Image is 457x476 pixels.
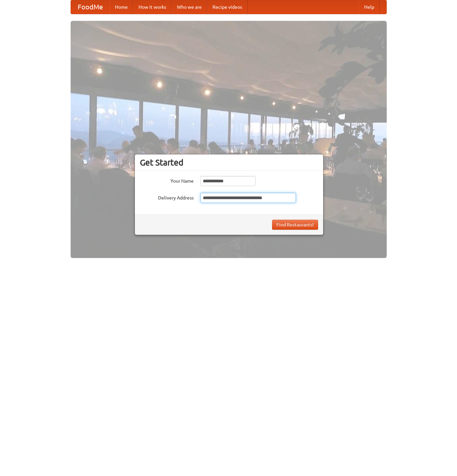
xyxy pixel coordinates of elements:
h3: Get Started [140,157,318,168]
a: How it works [133,0,172,14]
label: Delivery Address [140,193,194,201]
button: Find Restaurants! [272,220,318,230]
a: Recipe videos [207,0,247,14]
a: Who we are [172,0,207,14]
label: Your Name [140,176,194,184]
a: FoodMe [71,0,110,14]
a: Help [359,0,380,14]
a: Home [110,0,133,14]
